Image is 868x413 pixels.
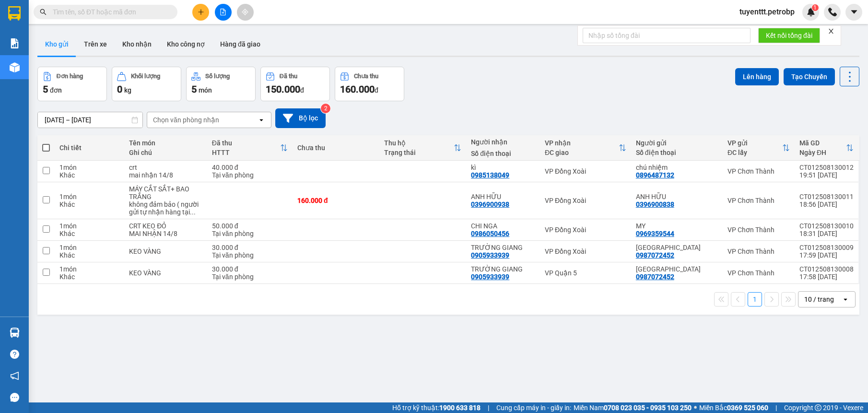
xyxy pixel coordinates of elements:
button: Đơn hàng5đơn [37,67,107,101]
span: Cung cấp máy in - giấy in: [496,402,571,413]
button: Tạo Chuyến [784,68,835,85]
div: VP Chơn Thành [727,197,790,204]
div: 1 món [59,222,119,230]
div: MY [636,222,718,230]
div: CT012508130009 [799,244,854,251]
span: ... [190,208,196,216]
div: Tại văn phòng [212,273,288,281]
img: warehouse-icon [10,328,20,338]
span: 160.000 [340,83,375,95]
div: 17:58 [DATE] [799,273,854,281]
div: ĐC giao [545,149,619,156]
span: question-circle [10,350,19,359]
button: aim [237,4,254,21]
div: ANH HỮU [636,193,718,201]
span: search [40,9,47,15]
div: Chi tiết [59,144,119,152]
div: VP Chơn Thành [727,226,790,234]
button: Số lượng5món [186,67,256,101]
div: Thu hộ [384,139,454,147]
div: 0905933939 [471,251,509,259]
div: Số điện thoại [471,150,535,157]
div: 1 món [59,164,119,171]
span: 150.000 [266,83,300,95]
div: Ghi chú [129,149,202,156]
div: VP Quận 5 [545,269,626,277]
svg: open [842,295,849,303]
button: 1 [748,292,762,307]
span: ⚪️ [694,406,697,410]
div: 0986050456 [471,230,509,237]
span: notification [10,371,19,380]
span: Hỗ trợ kỹ thuật: [392,402,481,413]
div: CT012508130010 [799,222,854,230]
div: Khác [59,171,119,179]
button: Kho nhận [115,33,159,56]
span: caret-down [850,8,858,16]
div: 10 / trang [804,295,834,304]
span: 5 [191,83,197,95]
th: Toggle SortBy [540,135,631,161]
th: Toggle SortBy [207,135,293,161]
div: Đơn hàng [57,73,83,80]
sup: 2 [321,104,330,113]
div: 30.000 đ [212,265,288,273]
span: Kết nối tổng đài [766,30,812,41]
div: HTTT [212,149,280,156]
div: Người nhận [471,138,535,146]
div: Tên món [129,139,202,147]
div: Mã GD [799,139,846,147]
input: Tìm tên, số ĐT hoặc mã đơn [53,7,166,17]
input: Select a date range. [38,112,142,128]
div: 160.000 đ [297,197,375,204]
div: VP Đồng Xoài [545,248,626,255]
div: ANH HỮU [471,193,535,201]
button: plus [192,4,209,21]
div: VP Đồng Xoài [545,197,626,204]
div: Khác [59,201,119,208]
div: 0985138049 [471,171,509,179]
div: CHI NGA [471,222,535,230]
th: Toggle SortBy [379,135,466,161]
div: 0969359544 [636,230,674,237]
div: 1 món [59,244,119,251]
div: 0987072452 [636,273,674,281]
button: Kết nối tổng đài [758,28,820,43]
div: Chưa thu [354,73,378,80]
div: TRUNG ĐÔNG [636,244,718,251]
button: Chưa thu160.000đ [335,67,404,101]
span: 1 [813,4,817,11]
div: KEO VÀNG [129,269,202,277]
button: Lên hàng [735,68,779,85]
div: VP gửi [727,139,782,147]
button: Khối lượng0kg [112,67,181,101]
span: đ [375,86,378,94]
div: kì [471,164,535,171]
div: 0396900938 [471,201,509,208]
span: Miền Nam [574,402,692,413]
div: CRT KEO ĐỎ [129,222,202,230]
div: 1 món [59,265,119,273]
img: icon-new-feature [807,8,815,16]
span: món [199,86,212,94]
div: ĐC lấy [727,149,782,156]
img: warehouse-icon [10,62,20,72]
div: Chọn văn phòng nhận [153,115,219,125]
button: Hàng đã giao [212,33,268,56]
div: TRƯỜNG GIANG [471,265,535,273]
div: Tại văn phòng [212,171,288,179]
span: close [828,28,834,35]
span: kg [124,86,131,94]
div: CT012508130011 [799,193,854,201]
div: VP Đồng Xoài [545,226,626,234]
button: Trên xe [76,33,115,56]
button: Kho công nợ [159,33,212,56]
div: CT012508130008 [799,265,854,273]
div: Khối lượng [131,73,160,80]
button: caret-down [845,4,862,21]
div: 0396900838 [636,201,674,208]
span: plus [198,9,204,15]
sup: 1 [812,4,819,11]
div: Đã thu [212,139,280,147]
span: file-add [220,9,226,15]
